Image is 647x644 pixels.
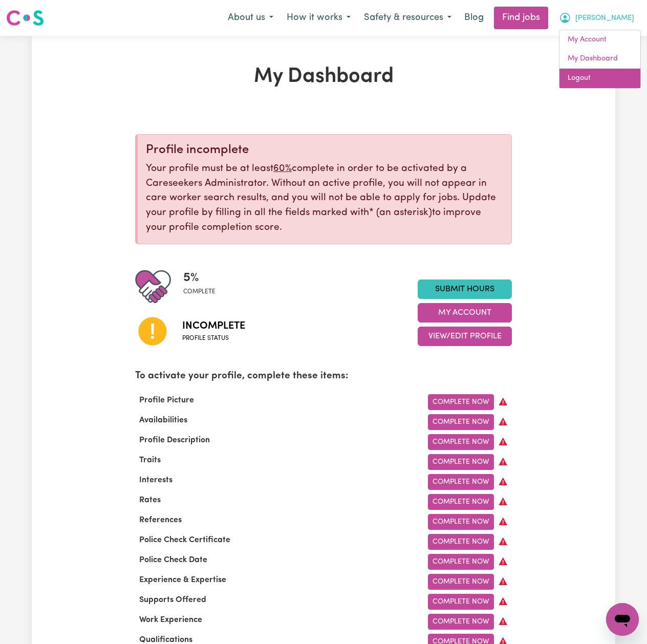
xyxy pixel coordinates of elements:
img: Careseekers logo [6,9,44,27]
a: Complete Now [428,514,494,530]
p: To activate your profile, complete these items: [135,369,512,384]
span: Work Experience [135,616,206,624]
a: Complete Now [428,534,494,550]
div: Profile completeness: 5% [183,269,224,305]
span: Availabilities [135,416,191,424]
button: My Account [418,303,512,323]
span: Rates [135,496,165,504]
h1: My Dashboard [135,65,512,89]
button: About us [221,7,280,29]
a: Complete Now [428,574,494,590]
a: Complete Now [428,434,494,450]
span: Incomplete [182,318,245,334]
a: Find jobs [494,7,548,29]
button: Safety & resources [357,7,458,29]
button: My Account [552,7,641,29]
a: Careseekers logo [6,6,44,30]
span: Interests [135,476,177,484]
a: Complete Now [428,454,494,470]
span: Traits [135,456,165,464]
a: Blog [458,7,490,29]
p: Your profile must be at least complete in order to be activated by a Careseekers Administrator. W... [146,162,503,235]
span: Profile status [182,334,245,343]
a: My Dashboard [559,49,640,69]
span: Police Check Date [135,556,211,564]
a: Complete Now [428,474,494,490]
span: Experience & Expertise [135,576,230,584]
span: Profile Picture [135,396,198,404]
span: complete [183,287,215,296]
span: [PERSON_NAME] [575,13,634,24]
u: 60% [273,164,292,174]
a: Complete Now [428,594,494,610]
a: Complete Now [428,414,494,430]
div: My Account [559,30,641,89]
a: Complete Now [428,554,494,570]
button: View/Edit Profile [418,327,512,346]
span: 5 % [183,269,215,287]
a: Complete Now [428,494,494,510]
iframe: Button to launch messaging window [606,603,639,636]
a: My Account [559,30,640,50]
a: Complete Now [428,614,494,630]
span: an asterisk [369,208,432,218]
a: Submit Hours [418,280,512,299]
a: Complete Now [428,394,494,410]
button: How it works [280,7,357,29]
a: Logout [559,69,640,88]
div: Profile incomplete [146,143,503,158]
span: Profile Description [135,436,214,444]
span: Police Check Certificate [135,536,234,544]
span: Supports Offered [135,596,210,604]
span: Qualifications [135,636,197,644]
span: References [135,516,186,524]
